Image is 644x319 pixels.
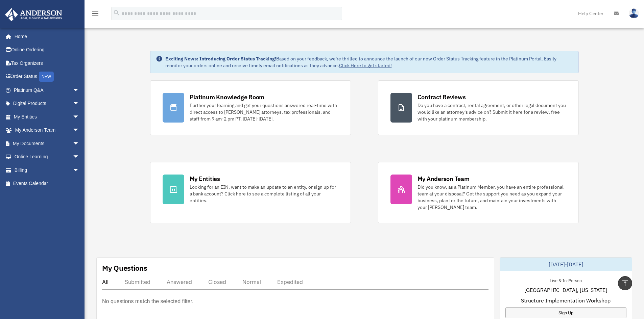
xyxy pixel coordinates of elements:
img: User Pic [629,8,639,18]
a: Digital Productsarrow_drop_down [5,97,90,110]
span: arrow_drop_down [73,110,86,124]
a: Order StatusNEW [5,70,90,84]
span: arrow_drop_down [73,124,86,137]
div: Closed [208,278,226,285]
a: Home [5,30,86,43]
span: arrow_drop_down [73,137,86,151]
a: Click Here to get started! [339,62,392,69]
span: arrow_drop_down [73,97,86,111]
a: Online Ordering [5,43,90,57]
div: Normal [242,278,261,285]
span: arrow_drop_down [73,150,86,164]
a: My Entities Looking for an EIN, want to make an update to an entity, or sign up for a bank accoun... [150,162,351,223]
span: arrow_drop_down [73,163,86,177]
a: My Anderson Team Did you know, as a Platinum Member, you have an entire professional team at your... [378,162,579,223]
i: menu [91,9,99,18]
i: vertical_align_top [621,279,629,287]
div: Live & In-Person [544,276,587,284]
span: arrow_drop_down [73,83,86,97]
i: search [113,9,120,17]
a: My Anderson Teamarrow_drop_down [5,124,90,137]
a: Events Calendar [5,177,90,190]
a: Platinum Q&Aarrow_drop_down [5,83,90,97]
div: Submitted [125,278,150,285]
a: vertical_align_top [618,276,632,290]
a: My Entitiesarrow_drop_down [5,110,90,124]
a: menu [91,12,99,18]
a: Sign Up [505,307,626,318]
span: Structure Implementation Workshop [521,296,611,304]
a: Online Learningarrow_drop_down [5,150,90,164]
div: Do you have a contract, rental agreement, or other legal document you would like an attorney's ad... [418,102,566,122]
p: No questions match the selected filter. [102,297,193,306]
div: Did you know, as a Platinum Member, you have an entire professional team at your disposal? Get th... [418,184,566,211]
div: Further your learning and get your questions answered real-time with direct access to [PERSON_NAM... [190,102,338,122]
div: NEW [39,72,54,82]
div: Based on your feedback, we're thrilled to announce the launch of our new Order Status Tracking fe... [165,55,573,69]
div: Looking for an EIN, want to make an update to an entity, or sign up for a bank account? Click her... [190,184,338,204]
div: My Questions [102,263,147,273]
div: Platinum Knowledge Room [190,93,265,101]
a: Billingarrow_drop_down [5,163,90,177]
div: My Anderson Team [418,175,470,183]
div: All [102,278,109,285]
div: My Entities [190,175,220,183]
div: [DATE]-[DATE] [500,258,632,271]
a: Tax Organizers [5,56,90,70]
img: Anderson Advisors Platinum Portal [3,8,64,21]
span: [GEOGRAPHIC_DATA], [US_STATE] [524,286,607,294]
strong: Exciting News: Introducing Order Status Tracking! [165,56,276,62]
div: Expedited [277,278,303,285]
a: Contract Reviews Do you have a contract, rental agreement, or other legal document you would like... [378,80,579,135]
div: Contract Reviews [418,93,466,101]
a: My Documentsarrow_drop_down [5,137,90,150]
div: Answered [167,278,192,285]
a: Platinum Knowledge Room Further your learning and get your questions answered real-time with dire... [150,80,351,135]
